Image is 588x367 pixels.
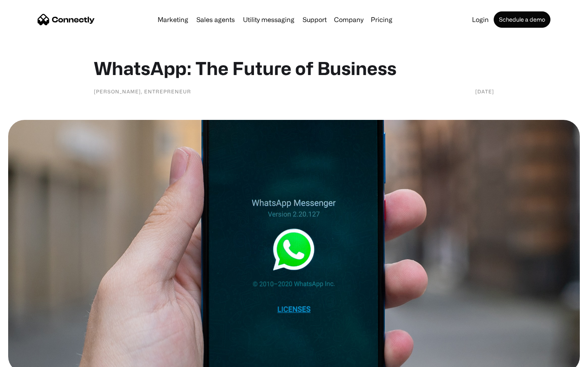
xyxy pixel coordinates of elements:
a: Utility messaging [240,16,298,23]
aside: Language selected: English [8,353,49,364]
a: Schedule a demo [494,11,550,28]
a: Marketing [154,16,192,23]
h1: WhatsApp: The Future of Business [94,57,494,79]
ul: Language list [16,353,49,364]
a: Login [469,16,492,23]
div: [DATE] [475,87,494,95]
div: Company [334,14,363,25]
a: Support [299,16,330,23]
a: Sales agents [193,16,238,23]
a: Pricing [367,16,396,23]
div: [PERSON_NAME], Entrepreneur [94,87,191,95]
